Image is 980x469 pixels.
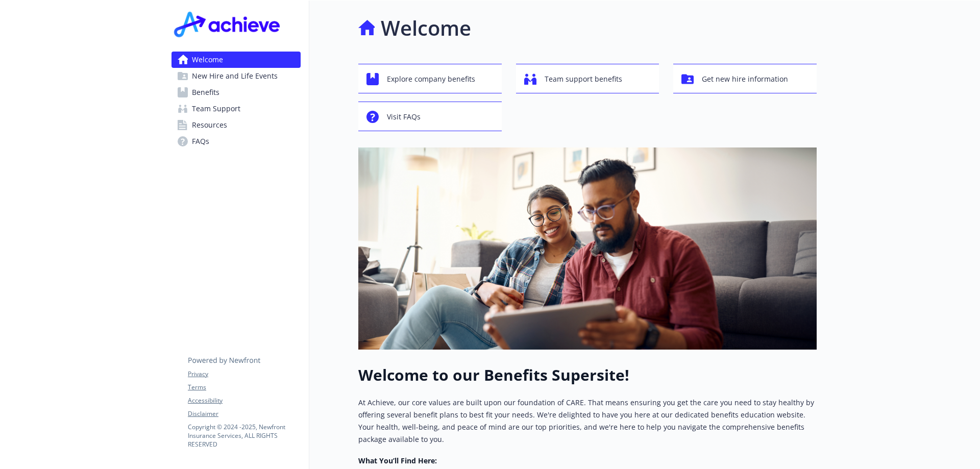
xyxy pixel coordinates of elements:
p: At Achieve, our core values are built upon our foundation of CARE. That means ensuring you get th... [358,397,817,446]
button: Explore company benefits [358,64,502,93]
h1: Welcome [381,13,471,43]
button: Team support benefits [516,64,659,93]
a: Disclaimer [188,409,300,418]
p: Copyright © 2024 - 2025 , Newfront Insurance Services, ALL RIGHTS RESERVED [188,423,300,449]
a: FAQs [171,133,301,150]
a: Team Support [171,101,301,117]
a: Welcome [171,52,301,68]
a: Benefits [171,84,301,101]
a: New Hire and Life Events [171,68,301,84]
span: Explore company benefits [387,69,475,89]
img: overview page banner [358,147,817,350]
h1: Welcome to our Benefits Supersite! [358,366,817,384]
span: Get new hire information [702,69,788,89]
span: Team Support [192,101,240,117]
span: FAQs [192,133,209,150]
span: Welcome [192,52,223,68]
a: Terms [188,383,300,392]
span: Resources [192,117,227,133]
a: Resources [171,117,301,133]
span: Benefits [192,84,219,101]
button: Get new hire information [673,64,817,93]
a: Privacy [188,369,300,379]
a: Accessibility [188,396,300,405]
span: New Hire and Life Events [192,68,278,84]
button: Visit FAQs [358,102,502,131]
span: Visit FAQs [387,107,421,127]
span: Team support benefits [545,69,622,89]
strong: What You’ll Find Here: [358,456,437,465]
